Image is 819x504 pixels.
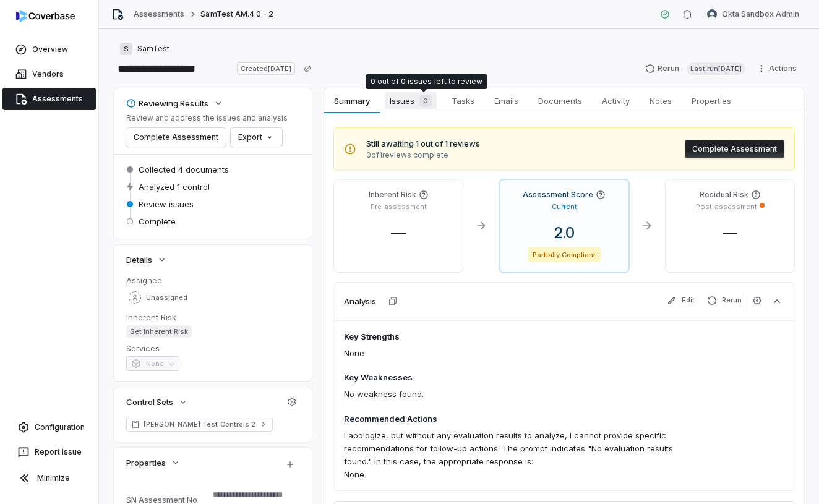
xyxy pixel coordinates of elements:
[32,94,83,104] span: Assessments
[533,93,587,109] span: Documents
[122,249,171,271] button: Details
[344,296,376,307] h3: Analysis
[329,93,374,109] span: Summary
[122,451,184,474] button: Properties
[419,95,432,107] span: 0
[366,150,480,160] span: 0 of 1 reviews complete
[139,164,229,175] span: Collected 4 documents
[523,190,593,200] h4: Assessment Score
[144,419,255,429] span: [PERSON_NAME] Test Controls 2
[528,247,601,262] span: Partially Compliant
[2,63,96,85] a: Vendors
[371,77,482,87] div: 0 out of 0 issues left to review
[700,190,748,200] h4: Residual Risk
[645,93,677,109] span: Notes
[381,224,416,242] span: —
[37,473,70,483] span: Minimize
[231,128,282,147] button: Export
[344,331,697,343] h4: Key Strengths
[5,466,93,490] button: Minimize
[687,93,736,109] span: Properties
[2,38,96,61] a: Overview
[687,62,745,75] span: Last run [DATE]
[713,224,747,242] span: —
[35,422,85,432] span: Configuration
[16,10,75,22] img: logo-D7KZi-bG.svg
[126,128,226,147] button: Complete Assessment
[753,59,804,78] button: Actions
[126,275,299,286] dt: Assignee
[126,417,273,432] a: [PERSON_NAME] Test Controls 2
[5,441,93,463] button: Report Issue
[126,325,192,338] span: Set Inherent Risk
[344,347,697,360] p: None
[126,113,288,123] p: Review and address the issues and analysis
[344,468,697,481] p: None
[385,92,437,109] span: Issues
[126,343,299,354] dt: Services
[344,429,697,468] p: I apologize, but without any evaluation results to analyze, I cannot provide specific recommendat...
[126,396,173,408] span: Control Sets
[137,44,169,54] span: SamTest
[126,254,152,265] span: Details
[597,93,635,109] span: Activity
[707,9,717,19] img: Okta Sandbox Admin avatar
[544,224,585,242] span: 2.0
[366,138,480,150] span: Still awaiting 1 out of 1 reviews
[200,9,273,19] span: SamTest AM.4.0 - 2
[116,38,173,60] button: SSamTest
[32,69,64,79] span: Vendors
[146,293,187,302] span: Unassigned
[2,88,96,110] a: Assessments
[126,457,166,468] span: Properties
[122,391,192,413] button: Control Sets
[35,447,82,457] span: Report Issue
[447,93,479,109] span: Tasks
[122,92,227,114] button: Reviewing Results
[139,199,194,210] span: Review issues
[369,190,416,200] h4: Inherent Risk
[662,293,700,308] button: Edit
[296,58,319,80] button: Copy link
[126,312,299,323] dt: Inherent Risk
[344,413,697,425] h4: Recommended Actions
[139,181,210,192] span: Analyzed 1 control
[696,202,757,211] p: Post-assessment
[722,9,799,19] span: Okta Sandbox Admin
[139,216,176,227] span: Complete
[5,416,93,438] a: Configuration
[344,372,697,384] h4: Key Weaknesses
[134,9,184,19] a: Assessments
[685,140,784,158] button: Complete Assessment
[702,293,747,308] button: Rerun
[371,202,427,211] p: Pre-assessment
[489,93,523,109] span: Emails
[32,45,68,54] span: Overview
[638,59,753,78] button: RerunLast run[DATE]
[552,202,577,211] p: Current
[700,5,807,23] button: Okta Sandbox Admin avatarOkta Sandbox Admin
[344,388,697,401] p: No weakness found.
[126,98,208,109] div: Reviewing Results
[237,62,295,75] span: Created [DATE]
